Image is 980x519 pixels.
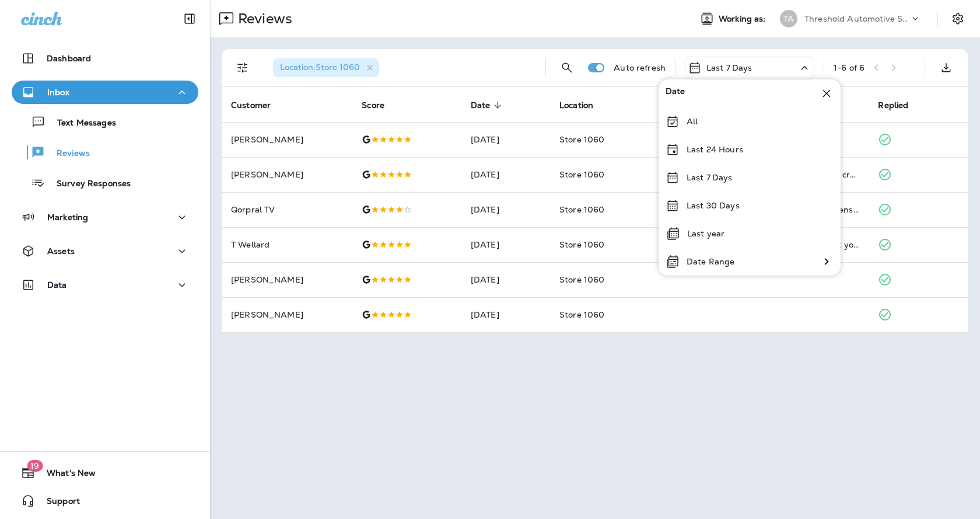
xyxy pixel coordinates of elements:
button: Survey Responses [12,170,198,195]
p: Inbox [47,88,69,97]
td: [DATE] [461,192,550,227]
button: Collapse Sidebar [173,7,206,30]
button: Text Messages [12,110,198,134]
span: What's New [35,468,96,482]
span: Store 1060 [559,309,604,320]
p: Reviews [233,10,292,27]
p: Marketing [47,213,88,222]
span: Customer [231,100,286,110]
button: Inbox [12,81,198,104]
button: Reviews [12,140,198,165]
span: Working as: [719,14,768,24]
p: T Wellard [231,240,343,249]
td: [DATE] [461,262,550,297]
div: TA [780,10,797,27]
p: All [687,117,698,126]
span: Store 1060 [559,239,604,250]
span: Store 1060 [559,134,604,145]
span: Date [471,100,506,110]
p: Qorpral TV [231,205,343,214]
span: Date [471,100,491,110]
button: Data [12,273,198,297]
span: 19 [27,460,43,472]
p: Dashboard [47,54,91,63]
span: Store 1060 [559,204,604,215]
span: Location [559,100,608,110]
button: Dashboard [12,47,198,70]
p: [PERSON_NAME] [231,170,343,179]
p: Assets [47,246,75,256]
p: Data [47,280,67,290]
button: 19What's New [12,461,198,485]
button: Search Reviews [555,56,579,79]
span: Replied [878,100,908,110]
p: [PERSON_NAME] [231,135,343,144]
span: Store 1060 [559,169,604,180]
button: Support [12,489,198,513]
p: [PERSON_NAME] [231,275,343,284]
div: Location:Store 1060 [273,58,379,77]
td: [DATE] [461,157,550,192]
span: Location [559,100,593,110]
p: Auto refresh [614,63,666,72]
span: Customer [231,100,271,110]
span: Score [362,100,384,110]
p: Last 7 Days [687,173,733,182]
button: Settings [947,8,968,29]
div: 1 - 6 of 6 [834,63,864,72]
button: Marketing [12,205,198,229]
span: Location : Store 1060 [280,62,360,72]
td: [DATE] [461,122,550,157]
p: Survey Responses [45,179,131,190]
p: Last 7 Days [706,63,752,72]
p: Reviews [45,148,90,159]
p: Threshold Automotive Service dba Grease Monkey [804,14,909,23]
span: Date [666,86,685,100]
p: Last 24 Hours [687,145,743,154]
button: Filters [231,56,254,79]
p: [PERSON_NAME] [231,310,343,319]
button: Export as CSV [935,56,958,79]
span: Replied [878,100,923,110]
td: [DATE] [461,227,550,262]
p: Last 30 Days [687,201,740,210]
td: [DATE] [461,297,550,332]
p: Text Messages [45,118,116,129]
span: Support [35,496,80,510]
button: Assets [12,239,198,263]
p: Date Range [687,257,734,266]
span: Store 1060 [559,274,604,285]
p: Last year [687,229,724,238]
span: Score [362,100,400,110]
